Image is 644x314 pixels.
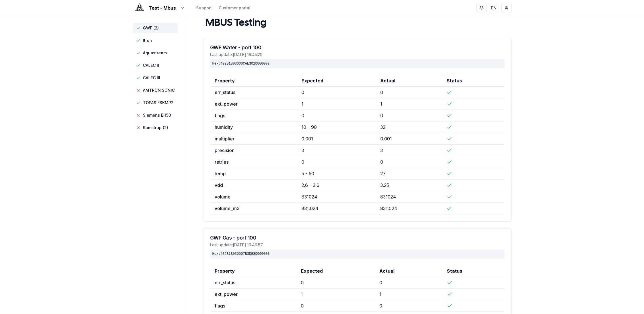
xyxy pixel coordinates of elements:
td: 32 [376,121,442,133]
td: 27 [376,168,442,180]
td: 3 [297,145,376,156]
td: ext_power [210,98,297,110]
th: Actual [376,75,442,87]
td: volume_m3 [210,203,297,214]
img: Evoly Logo [133,1,146,15]
td: 10 - 90 [297,121,376,133]
td: 0 [375,277,443,289]
td: 0 [376,110,442,121]
td: flags [210,300,297,312]
div: Hex: 409B1B030007B3D920000000 [210,249,504,259]
td: 0 [297,87,376,98]
span: Test - Mbus [149,5,176,11]
th: Property [210,265,297,277]
div: Hex: 409B1B03000CAE3020000000 [210,59,504,68]
th: Status [442,265,504,277]
h3: GWF Gas - port 100 [210,235,504,240]
td: 0.001 [376,133,442,145]
td: 0 [297,110,376,121]
td: ext_power [210,289,297,300]
th: Expected [297,75,376,87]
h3: GWF Water - port 100 [210,45,504,50]
th: Property [210,75,297,87]
span: Itron [143,38,152,43]
td: 3.25 [376,180,442,191]
td: 0 [376,156,442,168]
td: retries [210,156,297,168]
td: 0.001 [297,133,376,145]
td: 0 [375,300,443,312]
td: err_status [210,87,297,98]
td: 3 [376,145,442,156]
td: 1 [296,289,375,300]
th: Status [442,75,504,87]
h1: MBUS Testing [205,18,267,29]
th: Actual [375,265,443,277]
td: 1 [375,289,443,300]
td: 831024 [376,191,442,203]
div: Last update: [DATE] 19:46:57 [210,242,504,248]
td: 0 [297,156,376,168]
td: 0 [376,87,442,98]
td: vdd [210,180,297,191]
span: CALEC III [143,75,160,81]
span: TOPAS ESKMP2 [143,100,174,106]
a: Support [196,5,212,11]
span: Siemens EH50 [143,112,171,118]
td: temp [210,168,297,180]
td: 5 - 50 [297,168,376,180]
span: CALEC II [143,63,159,68]
td: 1 [376,98,442,110]
td: 1 [297,98,376,110]
td: humidity [210,121,297,133]
th: Expected [296,265,375,277]
span: Aquastream [143,50,167,56]
span: AMTRON SONIC [143,87,175,93]
td: 831.024 [376,203,442,214]
button: Test - Mbus [133,5,185,11]
span: EN [491,5,497,11]
a: Customer portal [219,5,250,11]
td: volume [210,191,297,203]
td: flags [210,110,297,121]
td: 2.6 - 3.6 [297,180,376,191]
td: 0 [296,300,375,312]
td: 831.024 [297,203,376,214]
td: precision [210,145,297,156]
td: 0 [296,277,375,289]
td: err_status [210,277,297,289]
span: GWF (2) [143,25,159,31]
button: EN [489,3,499,13]
td: multiplier [210,133,297,145]
span: Kamstrup (2) [143,125,168,131]
td: 831024 [297,191,376,203]
div: Last update: [DATE] 19:45:29 [210,52,504,57]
